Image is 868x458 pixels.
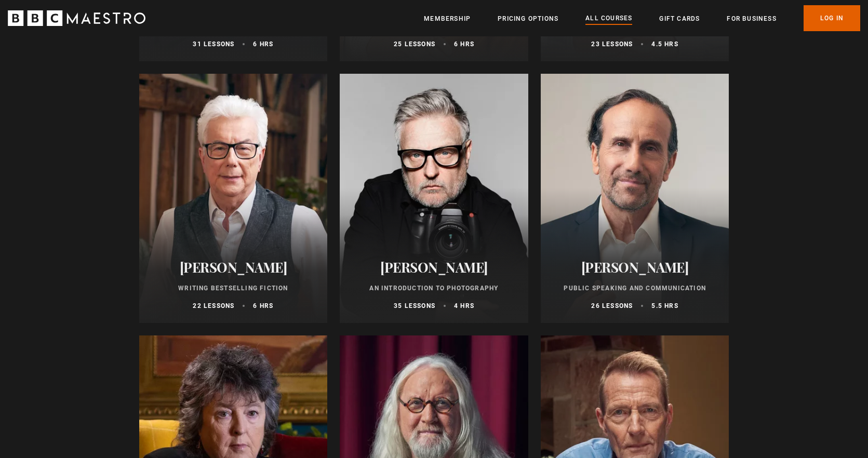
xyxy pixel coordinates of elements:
p: 6 hrs [253,39,273,49]
a: Gift Cards [659,14,700,24]
p: 26 lessons [591,301,633,311]
p: 5.5 hrs [651,301,678,311]
nav: Primary [424,5,860,31]
p: 6 hrs [454,39,474,49]
a: [PERSON_NAME] Writing Bestselling Fiction 22 lessons 6 hrs [139,74,328,323]
p: An Introduction to Photography [352,284,516,293]
p: 22 lessons [193,301,234,311]
p: Public Speaking and Communication [553,284,717,293]
p: 35 lessons [394,301,435,311]
h2: [PERSON_NAME] [553,259,717,275]
a: For business [727,14,776,24]
svg: BBC Maestro [8,10,145,26]
a: Membership [424,14,471,24]
p: Writing Bestselling Fiction [152,284,315,293]
p: 25 lessons [394,39,435,49]
p: 31 lessons [193,39,234,49]
h2: [PERSON_NAME] [152,259,315,275]
h2: [PERSON_NAME] [352,259,516,275]
a: Log In [804,5,860,31]
a: All Courses [585,13,632,24]
p: 6 hrs [253,301,273,311]
a: Pricing Options [498,14,558,24]
p: 4 hrs [454,301,474,311]
a: [PERSON_NAME] An Introduction to Photography 35 lessons 4 hrs [340,74,528,323]
p: 23 lessons [591,39,633,49]
a: [PERSON_NAME] Public Speaking and Communication 26 lessons 5.5 hrs [541,74,729,323]
p: 4.5 hrs [651,39,678,49]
